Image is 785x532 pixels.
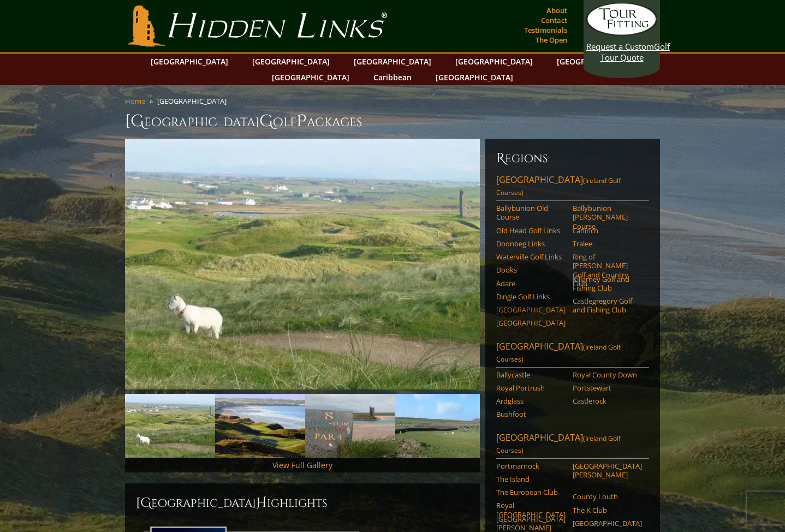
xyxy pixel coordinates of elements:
[496,501,566,519] a: Royal [GEOGRAPHIC_DATA]
[496,340,649,368] a: [GEOGRAPHIC_DATA](Ireland Golf Courses)
[157,96,231,106] li: [GEOGRAPHIC_DATA]
[573,519,642,528] a: [GEOGRAPHIC_DATA]
[496,279,566,288] a: Adare
[573,397,642,405] a: Castlerock
[368,69,417,85] a: Caribbean
[496,150,649,167] h6: Regions
[544,3,570,18] a: About
[496,397,566,405] a: Ardglass
[496,204,566,222] a: Ballybunion Old Course
[496,434,621,455] span: (Ireland Golf Courses)
[551,54,640,69] a: [GEOGRAPHIC_DATA]
[496,370,566,379] a: Ballycastle
[259,110,273,132] span: G
[125,96,145,106] a: Home
[145,54,234,69] a: [GEOGRAPHIC_DATA]
[496,292,566,301] a: Dingle Golf Links
[538,13,570,28] a: Contact
[496,305,566,314] a: [GEOGRAPHIC_DATA]
[136,494,469,512] h2: [GEOGRAPHIC_DATA] ighlights
[496,488,566,496] a: The European Club
[496,252,566,261] a: Waterville Golf Links
[430,69,519,85] a: [GEOGRAPHIC_DATA]
[573,370,642,379] a: Royal County Down
[573,462,642,480] a: [GEOGRAPHIC_DATA][PERSON_NAME]
[573,226,642,235] a: Lahinch
[496,383,566,392] a: Royal Portrush
[573,492,642,501] a: County Louth
[573,383,642,392] a: Portstewart
[496,342,621,364] span: (Ireland Golf Courses)
[573,204,642,230] a: Ballybunion [PERSON_NAME] Course
[496,174,649,201] a: [GEOGRAPHIC_DATA](Ireland Golf Courses)
[272,460,332,470] a: View Full Gallery
[496,265,566,274] a: Dooks
[450,54,538,69] a: [GEOGRAPHIC_DATA]
[496,431,649,459] a: [GEOGRAPHIC_DATA](Ireland Golf Courses)
[348,54,437,69] a: [GEOGRAPHIC_DATA]
[247,54,335,69] a: [GEOGRAPHIC_DATA]
[533,32,570,48] a: The Open
[496,239,566,248] a: Doonbeg Links
[586,41,654,52] span: Request a Custom
[266,69,355,85] a: [GEOGRAPHIC_DATA]
[496,410,566,418] a: Bushfoot
[573,252,642,288] a: Ring of [PERSON_NAME] Golf and Country Club
[573,275,642,293] a: Killarney Golf and Fishing Club
[125,110,660,132] h1: [GEOGRAPHIC_DATA] olf ackages
[573,506,642,515] a: The K Club
[296,110,307,132] span: P
[496,318,566,327] a: [GEOGRAPHIC_DATA]
[256,494,267,512] span: H
[586,3,657,63] a: Request a CustomGolf Tour Quote
[496,226,566,235] a: Old Head Golf Links
[573,297,642,315] a: Castlegregory Golf and Fishing Club
[521,22,570,38] a: Testimonials
[496,462,566,470] a: Portmarnock
[496,475,566,483] a: The Island
[573,239,642,248] a: Tralee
